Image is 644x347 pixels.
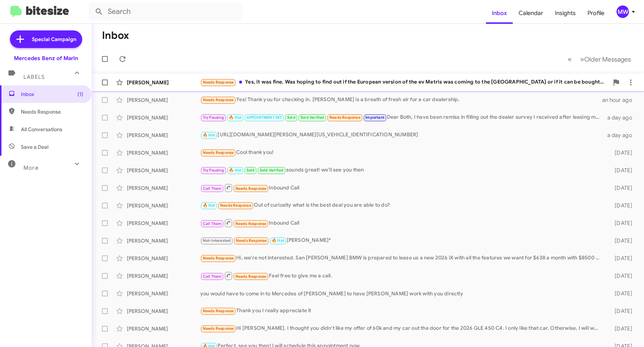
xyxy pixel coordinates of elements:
a: Inbox [486,3,513,24]
span: Needs Response [235,221,267,226]
span: Needs Response [21,108,83,115]
span: Sold Verified [260,168,284,173]
span: All Conversations [21,126,62,133]
div: a day ago [604,114,638,121]
h1: Inbox [102,30,129,41]
div: Cool thank you! [200,148,604,157]
span: Call Them [203,274,222,279]
span: Call Them [203,186,222,191]
div: [PERSON_NAME] [127,255,200,262]
span: (1) [77,91,83,98]
div: [PERSON_NAME] [127,219,200,227]
div: Thank you I really appreciate it [200,307,604,315]
div: MW [616,5,629,18]
span: Try Pausing [203,115,224,120]
div: [DATE] [604,255,638,262]
span: » [580,55,584,64]
div: a day ago [604,132,638,139]
span: Needs Response [235,186,267,191]
div: [DATE] [604,307,638,315]
span: 🔥 Hot [229,168,241,173]
div: [PERSON_NAME] [127,307,200,315]
span: Needs Response [235,274,267,279]
input: Search [89,3,243,21]
span: 🔥 Hot [272,238,284,243]
button: Previous [563,52,576,67]
div: Yes! Thank you for checking in. [PERSON_NAME] is a breath of fresh air for a car dealership. [200,96,602,104]
div: [PERSON_NAME] [127,272,200,280]
span: 🔥 Hot [203,203,215,208]
div: [DATE] [604,219,638,227]
span: Not-Interested [203,238,231,243]
span: Sold [287,115,296,120]
div: [DATE] [604,184,638,192]
div: [PERSON_NAME] [127,149,200,156]
span: Older Messages [584,55,631,63]
span: Special Campaign [32,36,76,43]
a: Special Campaign [10,30,82,48]
div: [URL][DOMAIN_NAME][PERSON_NAME][US_VEHICLE_IDENTIFICATION_NUMBER] [200,131,604,139]
a: Calendar [513,3,549,24]
div: Hi, we're not interested. San [PERSON_NAME] BMW is prepared to lease us a new 2026 iX with all th... [200,254,604,262]
div: sounds great! we'll see you then [200,166,604,174]
div: Mercedes Benz of Marin [14,55,78,62]
button: Next [576,52,635,67]
div: [DATE] [604,167,638,174]
div: Feel free to give me a call. [200,271,604,280]
div: Dear Both, I have been remiss in filling out the dealer survey I received after leasing my new ca... [200,113,604,122]
span: Needs Response [203,256,234,261]
div: [DATE] [604,202,638,209]
span: Call Them [203,221,222,226]
span: Try Pausing [203,168,224,173]
button: MW [610,5,636,18]
a: Profile [582,3,610,24]
a: Insights [549,3,582,24]
span: Needs Response [203,309,234,313]
span: Needs Response [329,115,361,120]
span: APPOINTMENT SET [246,115,282,120]
span: Labels [23,74,45,80]
div: Hi [PERSON_NAME]. I thought you didn't like my offer of 60k and my car out the door for the 2026 ... [200,324,604,333]
span: Important [365,115,384,120]
div: [PERSON_NAME] [127,325,200,332]
div: an hour ago [602,96,638,104]
span: Needs Response [203,97,234,102]
div: [DATE] [604,237,638,244]
div: [PERSON_NAME] [127,184,200,192]
span: Inbox [21,91,83,98]
div: [DATE] [604,272,638,280]
div: [PERSON_NAME] [127,167,200,174]
div: [PERSON_NAME] [127,79,200,86]
span: Needs Response [203,80,234,85]
div: [DATE] [604,149,638,156]
div: [PERSON_NAME] [127,132,200,139]
span: Sold [246,168,255,173]
div: [PERSON_NAME] [127,202,200,209]
span: 🔥 Hot [203,133,215,137]
span: More [23,165,39,171]
div: [DATE] [604,290,638,297]
nav: Page navigation example [564,52,635,67]
div: Out of curiosity what is the best deal you are able to do? [200,201,604,210]
div: [PERSON_NAME] [127,96,200,104]
div: [PERSON_NAME]* [200,236,604,245]
span: Needs Response [220,203,251,208]
span: Needs Response [203,326,234,331]
span: 🔥 Hot [229,115,241,120]
span: « [568,55,572,64]
span: Save a Deal [21,143,48,151]
div: you would have to come in to Mercedes of [PERSON_NAME] to have [PERSON_NAME] work with you directly [200,290,604,297]
div: [PERSON_NAME] [127,114,200,121]
div: Inbound Call [200,218,604,228]
div: [PERSON_NAME] [127,290,200,297]
div: [DATE] [604,325,638,332]
span: Needs Response [236,238,267,243]
div: Yes, it was fine. Was hoping to find out if the European version of the ev Metris was coming to t... [200,78,609,86]
span: Needs Response [203,150,234,155]
div: Inbound Call [200,183,604,192]
div: [PERSON_NAME] [127,237,200,244]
